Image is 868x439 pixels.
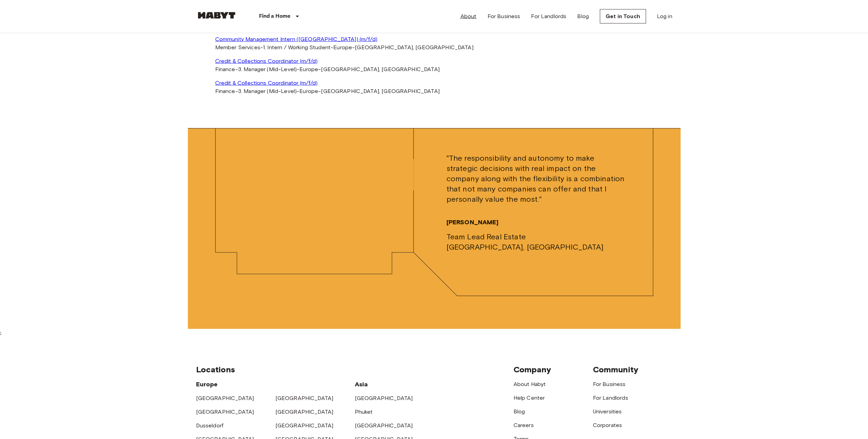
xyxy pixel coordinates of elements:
[446,218,499,226] span: [PERSON_NAME]
[355,44,473,51] span: [GEOGRAPHIC_DATA], [GEOGRAPHIC_DATA]
[593,395,628,401] a: For Landlords
[333,44,352,51] span: Europe
[215,66,235,72] span: Finance
[600,9,646,24] a: Get in Touch
[215,66,440,72] span: - - -
[196,409,254,415] a: [GEOGRAPHIC_DATA]
[355,395,413,401] a: [GEOGRAPHIC_DATA]
[593,381,626,387] a: For Business
[263,44,331,51] span: 1. Intern / Working Student
[215,57,653,65] a: Credit & Collections Coordinator (m/f/d)
[514,381,546,387] a: About Habyt
[215,44,260,51] span: Member Services
[196,364,235,374] span: Locations
[215,44,474,51] span: - - -
[593,422,622,428] a: Corporates
[461,12,477,21] a: About
[531,12,566,21] a: For Landlords
[299,66,318,72] span: Europe
[355,381,368,388] span: Asia
[215,88,235,94] span: Finance
[275,395,334,401] a: [GEOGRAPHIC_DATA]
[299,88,318,94] span: Europe
[657,12,672,21] a: Log in
[593,408,622,415] a: Universities
[196,422,224,429] a: Dusseldorf
[215,88,440,94] span: - - -
[446,232,604,252] span: Team Lead Real Estate [GEOGRAPHIC_DATA], [GEOGRAPHIC_DATA]
[275,409,334,415] a: [GEOGRAPHIC_DATA]
[355,422,413,429] a: [GEOGRAPHIC_DATA]
[215,35,653,43] a: Community Management Intern ([GEOGRAPHIC_DATA]) (m/f/d)
[321,88,439,94] span: [GEOGRAPHIC_DATA], [GEOGRAPHIC_DATA]
[487,12,520,21] a: For Business
[321,66,439,72] span: [GEOGRAPHIC_DATA], [GEOGRAPHIC_DATA]
[259,12,291,21] p: Find a Home
[514,408,525,415] a: Blog
[446,153,625,204] span: "The responsibility and autonomy to make strategic decisions with real impact on the company alon...
[238,66,297,72] span: 3. Manager (Mid-Level)
[215,79,653,87] a: Credit & Collections Coordinator (m/f/d)
[593,364,638,374] span: Community
[577,12,589,21] a: Blog
[196,381,218,388] span: Europe
[514,422,534,428] a: Careers
[196,395,254,401] a: [GEOGRAPHIC_DATA]
[355,409,373,415] a: Phuket
[238,88,297,94] span: 3. Manager (Mid-Level)
[514,395,545,401] a: Help Center
[275,422,334,429] a: [GEOGRAPHIC_DATA]
[196,12,237,19] img: Habyt
[514,364,551,374] span: Company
